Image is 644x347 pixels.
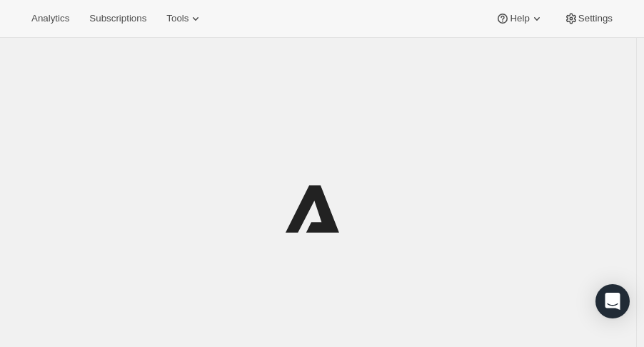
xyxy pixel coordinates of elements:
[158,9,211,29] button: Tools
[23,9,78,29] button: Analytics
[89,13,146,24] span: Subscriptions
[510,13,529,24] span: Help
[487,9,552,29] button: Help
[81,9,155,29] button: Subscriptions
[578,13,613,24] span: Settings
[555,9,621,29] button: Settings
[31,13,69,24] span: Analytics
[595,284,630,318] div: Open Intercom Messenger
[166,13,188,24] span: Tools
